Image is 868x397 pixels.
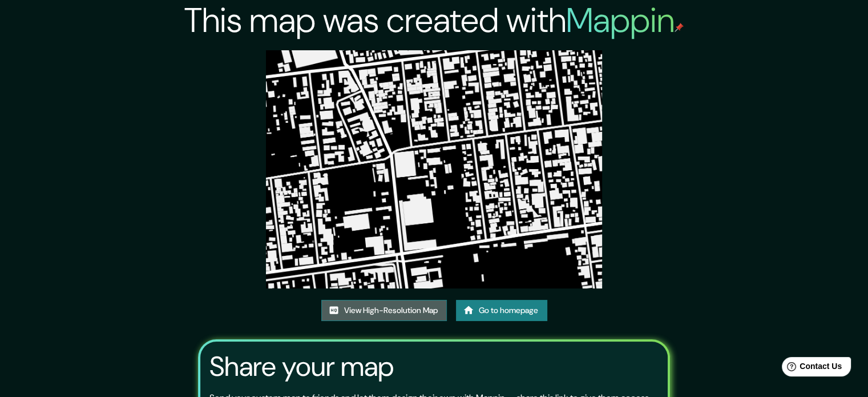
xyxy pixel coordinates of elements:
[766,352,855,384] iframe: Help widget launcher
[321,300,447,321] a: View High-Resolution Map
[209,351,394,383] h3: Share your map
[675,23,684,32] img: mappin-pin
[456,300,547,321] a: Go to homepage
[266,50,603,288] img: created-map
